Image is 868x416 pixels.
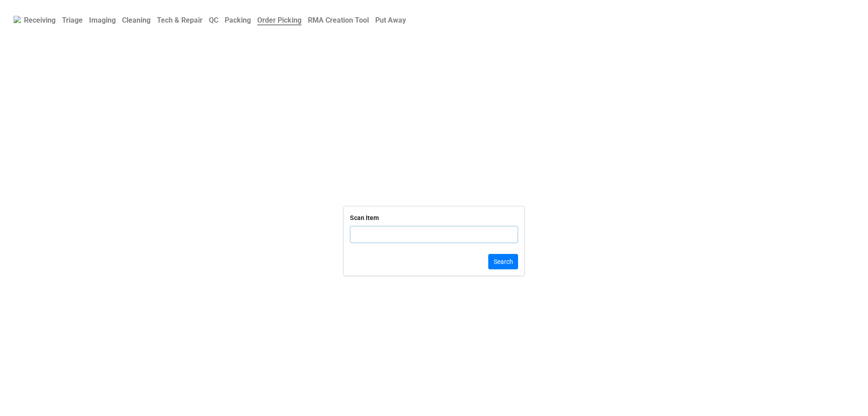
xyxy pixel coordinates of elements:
a: Receiving [21,11,59,29]
a: Packing [222,11,254,29]
b: Order Picking [257,16,302,25]
b: Cleaning [122,16,151,24]
b: Tech & Repair [157,16,203,24]
b: Imaging [89,16,116,24]
button: Search [488,254,518,269]
a: Triage [59,11,86,29]
div: Scan Item [350,213,379,223]
b: Triage [62,16,83,24]
img: RexiLogo.png [14,16,21,23]
a: Put Away [372,11,409,29]
a: Tech & Repair [154,11,206,29]
a: Cleaning [119,11,154,29]
a: Order Picking [254,11,305,29]
b: Put Away [375,16,406,24]
a: Imaging [86,11,119,29]
b: QC [209,16,218,24]
b: Packing [225,16,251,24]
b: Receiving [24,16,56,24]
a: RMA Creation Tool [305,11,372,29]
a: QC [206,11,222,29]
b: RMA Creation Tool [308,16,369,24]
